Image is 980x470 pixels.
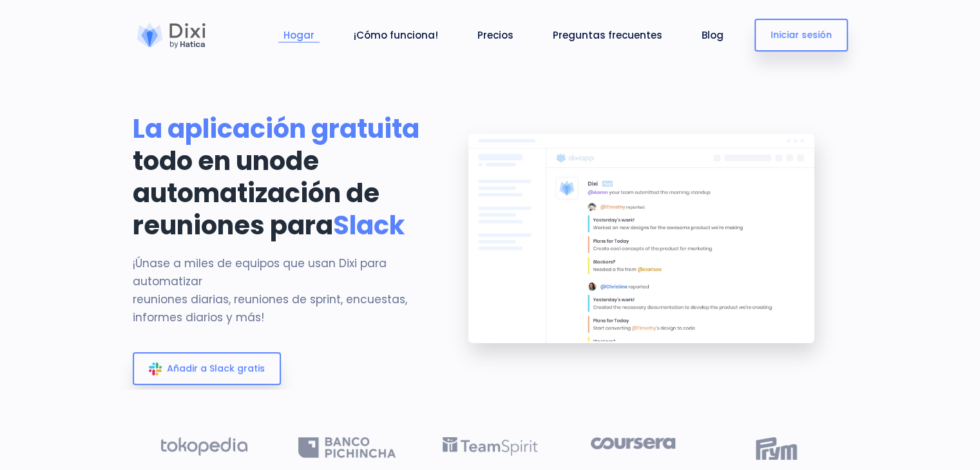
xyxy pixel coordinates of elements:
font: Hogar [283,28,314,42]
font: Slack [333,207,405,243]
img: pancarta de aterrizaje [439,113,848,385]
font: Precios [477,28,514,42]
a: Preguntas frecuentes [548,28,668,42]
font: reuniones diarias, reuniones de sprint, encuestas, informes diarios y más! [133,292,407,325]
font: de automatización de reuniones para [133,143,380,243]
a: Iniciar sesión [754,19,848,52]
font: Preguntas frecuentes [553,28,662,42]
a: ¡Cómo funciona! [349,28,443,42]
a: Blog [697,28,729,42]
font: todo en uno [133,143,285,179]
font: ¡Únase a miles de equipos que usan Dixi para automatizar [133,256,387,289]
font: Blog [702,28,724,42]
img: slack_icon_color.svg [149,362,162,375]
font: Añadir a Slack gratis [167,362,265,375]
a: Hogar [278,28,320,42]
font: ¡Cómo funciona! [354,28,438,42]
a: Precios [472,28,519,42]
font: La aplicación gratuita [133,111,419,147]
a: Añadir a Slack gratis [133,352,281,385]
font: Iniciar sesión [771,28,832,41]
